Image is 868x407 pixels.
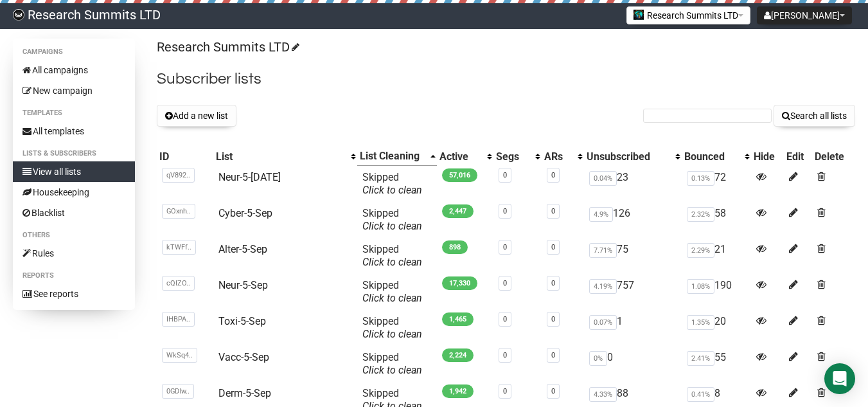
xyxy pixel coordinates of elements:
[157,39,297,55] a: Research Summits LTD
[584,310,682,346] td: 1
[157,68,855,91] h2: Subscriber lists
[682,274,751,310] td: 190
[503,171,507,179] a: 0
[589,351,607,366] span: 0%
[13,243,135,264] a: Rules
[633,10,644,20] img: 2.jpg
[13,60,135,80] a: All campaigns
[442,348,474,362] span: 2,224
[584,166,682,203] td: 23
[682,310,751,346] td: 20
[218,387,271,399] a: Derm-5-Sep
[218,243,267,255] a: Alter-5-Sep
[162,204,195,219] span: GOxnh..
[682,147,751,166] th: Bounced: No sort applied, activate to apply an ascending sort
[13,44,135,60] li: Campaigns
[442,276,477,290] span: 17,330
[13,268,135,284] li: Reports
[362,220,422,232] a: Click to clean
[784,147,811,166] th: Edit: No sort applied, sorting is disabled
[682,166,751,203] td: 72
[362,315,422,340] span: Skipped
[13,146,135,161] li: Lists & subscribers
[589,207,613,222] span: 4.9%
[362,364,422,376] a: Click to clean
[437,147,493,166] th: Active: No sort applied, activate to apply an ascending sort
[13,203,135,223] a: Blacklist
[13,121,135,141] a: All templates
[442,204,474,218] span: 2,447
[496,150,529,163] div: Segs
[751,147,784,166] th: Hide: No sort applied, sorting is disabled
[362,207,422,232] span: Skipped
[774,105,855,127] button: Search all lists
[442,384,474,398] span: 1,942
[626,6,750,24] button: Research Summits LTD
[157,147,213,166] th: ID: No sort applied, sorting is disabled
[587,150,669,163] div: Unsubscribed
[687,243,714,258] span: 2.29%
[503,351,507,359] a: 0
[13,9,24,21] img: bccbfd5974049ef095ce3c15df0eef5a
[584,202,682,238] td: 126
[551,387,555,395] a: 0
[218,279,268,291] a: Neur-5-Sep
[589,243,617,258] span: 7.71%
[13,228,135,243] li: Others
[551,315,555,323] a: 0
[687,315,714,330] span: 1.35%
[162,276,195,291] span: cQIZO..
[216,150,344,163] div: List
[362,328,422,340] a: Click to clean
[687,279,714,294] span: 1.08%
[218,315,266,327] a: Toxi-5-Sep
[757,6,852,24] button: [PERSON_NAME]
[815,150,853,163] div: Delete
[162,240,196,255] span: kTWFf..
[682,346,751,382] td: 55
[362,279,422,304] span: Skipped
[442,312,474,326] span: 1,465
[584,238,682,274] td: 75
[13,161,135,182] a: View all lists
[159,150,211,163] div: ID
[493,147,542,166] th: Segs: No sort applied, activate to apply an ascending sort
[213,147,357,166] th: List: No sort applied, activate to apply an ascending sort
[362,184,422,196] a: Click to clean
[503,243,507,251] a: 0
[687,387,714,402] span: 0.41%
[218,207,272,219] a: Cyber-5-Sep
[503,315,507,323] a: 0
[589,171,617,186] span: 0.04%
[551,351,555,359] a: 0
[551,207,555,215] a: 0
[584,274,682,310] td: 757
[13,182,135,203] a: Housekeeping
[162,384,194,399] span: 0GDIw..
[584,346,682,382] td: 0
[157,105,236,127] button: Add a new list
[687,351,714,366] span: 2.41%
[687,207,714,222] span: 2.32%
[218,171,281,183] a: Neur-5-[DATE]
[362,256,422,268] a: Click to clean
[362,171,422,196] span: Skipped
[13,284,135,304] a: See reports
[218,351,269,363] a: Vacc-5-Sep
[503,387,507,395] a: 0
[589,279,617,294] span: 4.19%
[551,171,555,179] a: 0
[824,363,855,394] div: Open Intercom Messenger
[13,80,135,101] a: New campaign
[360,150,424,163] div: List Cleaning
[503,207,507,215] a: 0
[551,243,555,251] a: 0
[162,348,197,363] span: WkSq4..
[362,292,422,304] a: Click to clean
[362,351,422,376] span: Skipped
[162,312,195,327] span: IHBPA..
[684,150,738,163] div: Bounced
[442,168,477,182] span: 57,016
[442,240,468,254] span: 898
[589,387,617,402] span: 4.33%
